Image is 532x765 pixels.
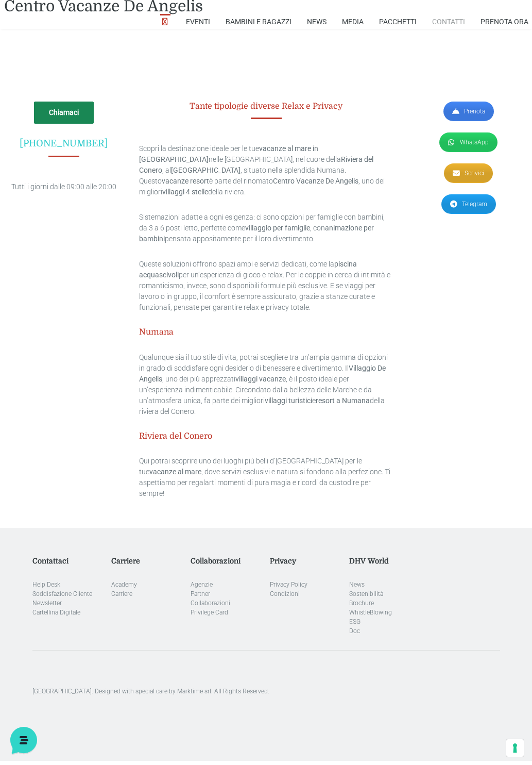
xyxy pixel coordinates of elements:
[111,557,183,566] h5: Carriere
[270,581,307,588] a: Privacy Policy
[8,331,72,355] button: Home
[432,14,465,29] a: Contatti
[92,82,190,91] a: [DEMOGRAPHIC_DATA] tutto
[32,687,500,696] p: [GEOGRAPHIC_DATA]. Designed with special care by Marktime srl. All Rights Reserved.
[8,45,173,66] p: La nostra missione è rendere la tua esperienza straordinaria!
[178,29,192,40] span: 252
[171,166,241,174] strong: [GEOGRAPHIC_DATA]
[235,375,286,383] strong: villaggi vacanze
[399,4,405,14] span: ★
[349,627,360,635] a: Doc
[34,102,94,124] a: Chiamaci
[191,609,228,616] a: Privilege Card
[23,193,168,204] input: Cerca un articolo...
[16,82,88,91] span: Le tue conversazioni
[139,431,393,441] h5: Riviera del Conero
[139,456,393,499] p: Qui potrai scoprire uno dei luoghi più belli d’[GEOGRAPHIC_DATA] per le tue , dove servizi esclus...
[162,31,213,38] p: €
[385,4,392,14] span: ★
[20,138,108,148] span: [PHONE_NUMBER]
[159,345,174,355] p: Aiuto
[162,177,209,185] strong: vacanze resort
[405,4,412,14] span: ★
[164,5,211,13] span: Il nostro prezzo
[139,259,393,313] p: Queste soluzioni offrono spazi ampi e servizi dedicati, come la per un’esperienza di gioco e rela...
[307,14,327,29] a: News
[352,4,358,14] span: ★
[342,14,364,29] a: Media
[273,177,358,185] strong: Centro Vacanze De Angelis
[65,21,100,31] div: Settembre
[226,14,291,29] a: Bambini e Ragazzi
[39,6,46,18] div: 9
[32,600,62,607] a: Newsletter
[270,557,341,566] h5: Privacy
[379,14,417,29] a: Pacchetti
[110,171,190,179] a: Apri Centro Assistenza
[134,331,198,355] button: Aiuto
[32,609,80,616] a: Cartellina Digitale
[164,99,190,108] p: 1 anno fa
[72,331,135,355] button: Messaggi
[71,31,94,39] div: [DATE]
[139,352,393,417] p: Qualunque sia il tuo stile di vita, potrai scegliere tra un’ampia gamma di opzioni in grado di so...
[349,557,421,566] h5: DHV World
[149,468,201,476] strong: vacanze al mare
[178,11,192,22] span: 240
[12,95,194,126] a: [PERSON_NAME]Ciao! Benvenuto al [GEOGRAPHIC_DATA]! Come posso aiutarti!1 anno fa
[191,600,230,607] a: Collaborazioni
[67,136,152,144] span: Inizia una conversazione
[345,13,366,34] span: 7.8
[349,609,392,616] a: WhistleBlowing
[443,102,494,121] a: Prenota
[265,396,312,405] strong: villaggi turistici
[349,600,374,607] a: Brochure
[43,99,158,109] span: [PERSON_NAME]
[270,590,300,597] a: Condizioni
[392,4,399,14] span: ★
[162,23,213,30] span: Prezzo su altri siti
[372,4,379,14] span: ★
[349,590,383,597] a: Sostenibilità
[374,14,412,22] a: ( recensioni)
[316,396,370,405] strong: resort a Numana
[441,194,496,214] a: Telegram
[30,31,54,39] div: [DATE]
[111,590,132,597] a: Carriere
[191,590,210,597] a: Partner
[111,581,137,588] a: Academy
[439,132,497,152] a: WhatsApp
[379,4,385,14] span: ★
[162,188,208,196] strong: villaggi 4 stelle
[16,100,37,121] img: light
[345,4,352,14] span: ★
[139,143,393,197] p: Scopri la destinazione ideale per le tue nelle [GEOGRAPHIC_DATA], nel cuore della , al , situato ...
[32,557,104,566] h5: Contattaci
[186,14,210,29] a: Eventi
[428,5,493,21] li: Miglior prezzo garantito
[89,345,117,355] p: Messaggi
[16,130,190,151] button: Inizia una conversazione
[32,590,92,597] a: Soddisfazione Cliente
[76,6,90,18] div: 10
[43,111,158,122] p: Ciao! Benvenuto al [GEOGRAPHIC_DATA]! Come posso aiutarti!
[428,21,493,29] li: Assistenza clienti
[191,557,262,566] h5: Collaborazioni
[375,14,385,22] span: 311
[139,327,393,337] h5: Numana
[139,102,393,111] h5: Tante tipologie diverse Relax e Privacy
[139,364,386,383] strong: Villaggio De Angelis
[480,14,528,29] a: Prenota Ora
[162,13,213,20] p: €
[506,739,524,757] button: Le tue preferenze relative al consenso per le tecnologie di tracciamento
[235,16,274,29] span: Prenota
[349,581,365,588] a: News
[428,29,493,38] li: Pagamento sicuro
[4,181,124,192] p: Tutti i giorni dalle 09:00 alle 20:00
[8,8,173,41] h2: Ciao da De Angelis Resort 👋
[8,725,39,756] iframe: Customerly Messenger Launcher
[191,581,213,588] a: Agenzie
[221,50,295,66] span: Codice Promo
[31,345,48,355] p: Home
[24,21,60,31] div: Settembre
